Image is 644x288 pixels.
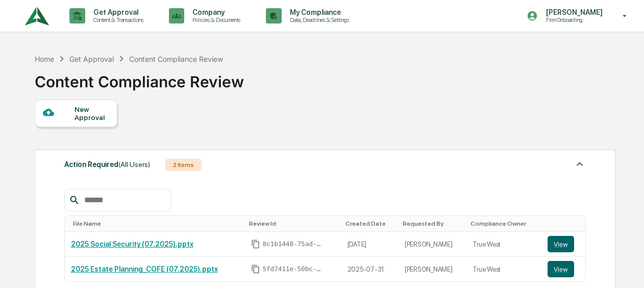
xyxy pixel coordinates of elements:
[548,261,574,277] button: View
[69,55,114,63] div: Get Approval
[548,236,579,252] a: View
[75,105,109,122] div: New Approval
[282,8,354,16] p: My Compliance
[470,220,537,227] div: Toggle SortBy
[574,158,586,170] img: caret
[262,240,324,248] span: 8c1b1448-75ad-4f2e-8dce-ddab5f8396ec
[251,239,260,249] span: Copy Id
[538,8,608,16] p: [PERSON_NAME]
[538,16,608,23] p: Firm Onboarding
[399,232,466,257] td: [PERSON_NAME]
[282,16,354,23] p: Data, Deadlines & Settings
[341,232,399,257] td: [DATE]
[85,16,148,23] p: Content & Transactions
[184,16,245,23] p: Policies & Documents
[73,220,241,227] div: Toggle SortBy
[71,240,193,248] a: 2025 Social Security (07.2025).pptx
[466,257,541,281] td: True West
[345,220,394,227] div: Toggle SortBy
[249,220,337,227] div: Toggle SortBy
[341,257,399,281] td: 2025-07-31
[403,220,462,227] div: Toggle SortBy
[85,8,148,16] p: Get Approval
[548,261,579,277] a: View
[165,159,202,171] div: 2 Items
[548,236,574,252] button: View
[262,265,324,273] span: 5fd7411e-50bc-44b4-86ff-f9c3d0cc4174
[466,232,541,257] td: True West
[184,8,245,16] p: Company
[64,158,150,171] div: Action Required
[399,257,466,281] td: [PERSON_NAME]
[35,55,54,63] div: Home
[251,265,260,274] span: Copy Id
[129,55,223,63] div: Content Compliance Review
[35,64,244,91] div: Content Compliance Review
[550,220,581,227] div: Toggle SortBy
[24,2,49,30] img: logo
[71,265,218,273] a: 2025 Estate Planning_COFE (07.2025).pptx
[118,160,150,169] span: (All Users)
